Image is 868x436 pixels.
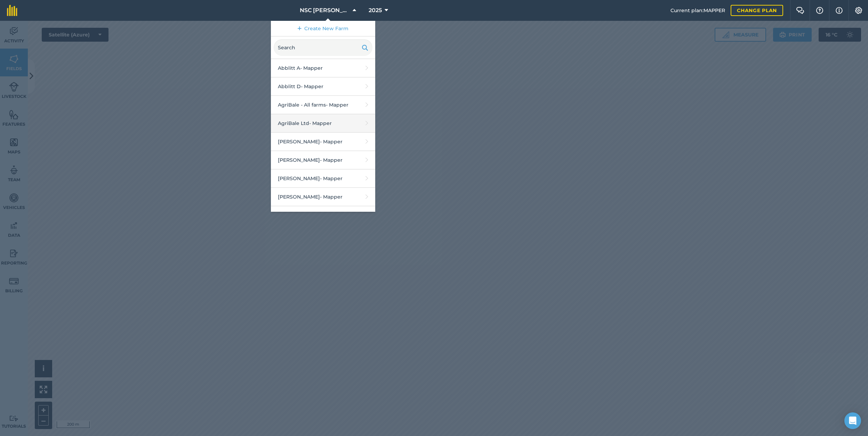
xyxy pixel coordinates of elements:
a: AgriBale - All farms- Mapper [271,96,375,114]
span: NSC [PERSON_NAME] [300,6,350,15]
img: Two speech bubbles overlapping with the left bubble in the forefront [796,7,804,14]
a: [PERSON_NAME]- Mapper [271,151,375,169]
img: A question mark icon [815,7,824,14]
img: A cog icon [854,7,863,14]
img: fieldmargin Logo [7,5,17,16]
img: svg+xml;base64,PHN2ZyB4bWxucz0iaHR0cDovL3d3dy53My5vcmcvMjAwMC9zdmciIHdpZHRoPSIxOSIgaGVpZ2h0PSIyNC... [362,43,368,52]
a: [PERSON_NAME]- Mapper [271,169,375,188]
a: AgriBale Ltd- Mapper [271,114,375,133]
a: Create New Farm [271,21,375,36]
a: [PERSON_NAME]- Mapper [271,133,375,151]
span: 2025 [369,6,382,15]
div: Open Intercom Messenger [844,412,861,429]
a: Abblitt D- Mapper [271,77,375,96]
a: [PERSON_NAME]- Mapper [271,188,375,206]
a: Berrys- Mapper [271,206,375,225]
a: Abblitt A- Mapper [271,59,375,77]
img: svg+xml;base64,PHN2ZyB4bWxucz0iaHR0cDovL3d3dy53My5vcmcvMjAwMC9zdmciIHdpZHRoPSIxNyIgaGVpZ2h0PSIxNy... [836,6,843,15]
span: Current plan : MAPPER [670,7,725,14]
a: Change plan [731,5,783,16]
input: Search [274,39,372,56]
